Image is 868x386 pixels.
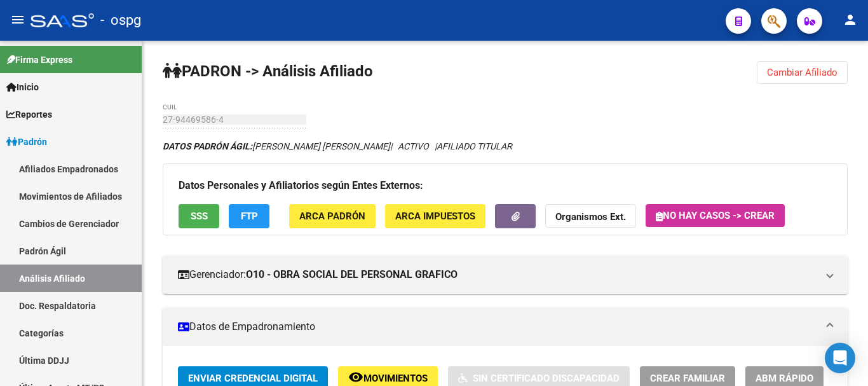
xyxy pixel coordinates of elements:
strong: DATOS PADRÓN ÁGIL: [163,141,252,151]
div: Open Intercom Messenger [825,343,855,373]
span: SSS [191,211,208,223]
span: ABM Rápido [756,373,813,384]
span: Padrón [6,135,47,149]
span: No hay casos -> Crear [656,210,775,221]
span: Movimientos [363,373,428,384]
strong: PADRON -> Análisis Afiliado [163,62,373,80]
button: ARCA Padrón [289,204,376,228]
mat-panel-title: Gerenciador: [178,268,817,282]
span: ARCA Impuestos [395,211,475,223]
button: SSS [179,204,219,228]
mat-icon: menu [10,12,25,27]
button: Cambiar Afiliado [757,61,848,84]
mat-icon: remove_red_eye [348,369,363,385]
mat-icon: person [843,12,858,27]
span: Reportes [6,107,52,121]
span: AFILIADO TITULAR [437,141,512,151]
span: Sin Certificado Discapacidad [473,373,620,384]
span: ARCA Padrón [299,211,365,223]
h3: Datos Personales y Afiliatorios según Entes Externos: [179,177,832,195]
span: Inicio [6,80,39,94]
i: | ACTIVO | [163,141,512,151]
span: FTP [241,211,258,223]
button: Organismos Ext. [545,204,636,228]
button: FTP [229,204,269,228]
span: Cambiar Afiliado [767,67,837,78]
span: [PERSON_NAME] [PERSON_NAME] [163,141,390,151]
span: Crear Familiar [650,373,725,384]
span: Firma Express [6,53,72,67]
mat-panel-title: Datos de Empadronamiento [178,320,817,334]
span: Enviar Credencial Digital [188,373,318,384]
strong: O10 - OBRA SOCIAL DEL PERSONAL GRAFICO [246,268,458,282]
mat-expansion-panel-header: Datos de Empadronamiento [163,308,848,346]
button: ARCA Impuestos [385,204,485,228]
span: - ospg [100,6,141,34]
mat-expansion-panel-header: Gerenciador:O10 - OBRA SOCIAL DEL PERSONAL GRAFICO [163,256,848,294]
button: No hay casos -> Crear [646,204,785,227]
strong: Organismos Ext. [555,212,626,223]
